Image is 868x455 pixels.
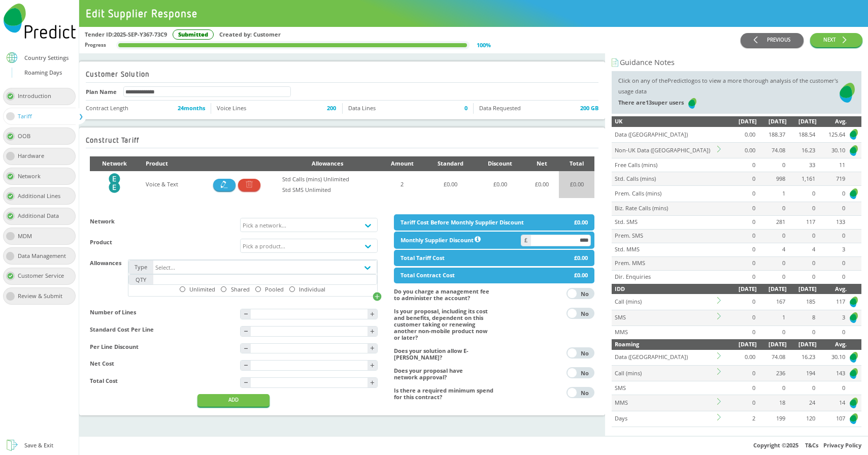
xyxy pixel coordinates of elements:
td: Data ([GEOGRAPHIC_DATA]) [612,350,716,366]
td: 4 [757,243,787,256]
div: Type [129,261,153,274]
img: Predict Mobile [849,367,859,380]
td: Data ([GEOGRAPHIC_DATA]) [612,127,716,143]
td: 0 [727,186,757,202]
td: 199 [757,411,787,427]
td: 0 [787,381,817,395]
li: Data Requested [474,103,598,114]
td: 1,161 [787,172,817,186]
td: 11 [817,158,847,172]
td: £ 0.00 [524,171,559,199]
div: Std SMS Unlimited [282,185,373,196]
td: Std. Calls (mins) [612,172,716,186]
div: + [370,311,375,317]
td: 0 [757,202,787,215]
div: [DATE] [757,116,787,127]
td: 3 [817,310,847,326]
img: Predict Mobile [849,128,859,141]
span: There are 13 super users [618,99,687,106]
div: - [244,309,248,316]
div: Roaming [615,339,716,350]
div: Total Tariff Cost [400,253,445,264]
div: Total [565,158,588,169]
td: 0 [727,395,757,411]
div: Click on any of the Predict logos to view a more thorough analysis of the customer's usage data [618,76,840,110]
div: Guidance Notes [612,57,861,68]
button: YesNo [566,288,594,299]
td: 125.64 [817,127,847,143]
td: 2 [379,171,426,199]
h4: Plan Name [86,88,117,95]
div: Std Calls (mins) Unlimited [282,174,373,185]
td: 0 [787,326,817,339]
td: Free Calls (mins) [612,158,716,172]
div: - [244,344,248,350]
div: [DATE] [727,284,757,295]
div: QTY [129,275,153,284]
li: Contract Length [86,103,211,114]
button: YesNo [566,347,594,359]
td: Non-UK Data ([GEOGRAPHIC_DATA]) [612,143,716,158]
div: IDD [615,284,716,295]
td: 281 [757,215,787,229]
td: £ 0.00 [425,171,476,199]
div: No [578,311,592,316]
img: Predict Mobile [849,412,859,425]
div: Additional Data [18,211,65,221]
div: [DATE] [727,339,757,350]
div: £0.00 [574,253,588,264]
td: 2 [727,411,757,427]
td: SMS [612,310,716,326]
td: 0 [787,270,817,283]
div: [DATE] [787,339,817,350]
button: ADD [197,394,270,407]
div: No [578,370,592,376]
div: Avg. [817,116,847,127]
span: 24 months [178,103,205,114]
div: [DATE] [727,116,757,127]
h4: Standard Cost Per Line [90,326,233,333]
td: 117 [787,215,817,229]
td: 107 [817,411,847,427]
td: 185 [787,294,817,310]
div: [DATE] [787,116,817,127]
td: 33 [787,158,817,172]
td: Dir. Enquiries [612,270,716,283]
td: 0 [727,229,757,243]
div: EE [855,433,861,443]
div: - [244,361,248,367]
div: Standard [432,158,469,169]
div: Additional Lines [18,191,67,202]
li: Voice Lines [211,103,342,114]
td: 0 [727,256,757,270]
td: 0 [787,256,817,270]
img: Predict Mobile [4,4,76,39]
div: Unlimited [189,286,215,292]
td: 74.08 [757,350,787,366]
td: Biz. Rate Calls (mins) [612,202,716,215]
div: No [578,390,592,396]
div: + [370,345,375,351]
td: 117 [817,294,847,310]
td: 0 [757,229,787,243]
td: 188.54 [787,127,817,143]
td: 0 [727,326,757,339]
td: 143 [817,365,847,381]
td: Call (mins) [612,365,716,381]
div: £0.00 [574,217,588,228]
td: 16.23 [787,350,817,366]
td: 236 [757,365,787,381]
div: Data Management [18,251,73,262]
td: 998 [757,172,787,186]
td: 0 [727,270,757,283]
div: + [370,379,375,386]
td: £ 0.00 [476,171,524,199]
div: Total Contract Cost [400,270,455,281]
td: 0 [817,229,847,243]
td: 74.08 [757,143,787,158]
div: Review & Submit [18,291,69,302]
div: Tariff [18,111,39,122]
div: Allowances [282,158,373,169]
td: Std. MMS [612,243,716,256]
div: Save & Exit [24,440,53,451]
